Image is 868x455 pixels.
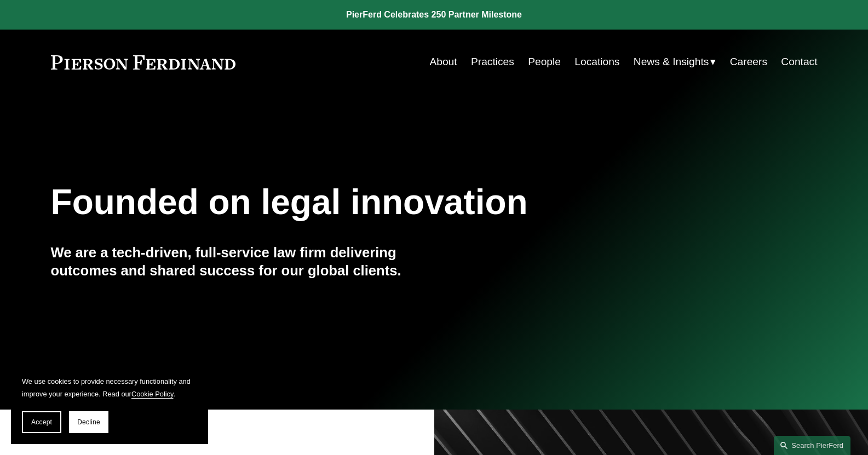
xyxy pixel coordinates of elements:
a: Careers [730,51,767,72]
a: Search this site [774,436,850,455]
a: Practices [471,51,514,72]
a: Locations [574,51,619,72]
span: News & Insights [634,53,709,72]
h4: We are a tech-driven, full-service law firm delivering outcomes and shared success for our global... [51,244,434,279]
a: folder dropdown [634,51,716,72]
p: We use cookies to provide necessary functionality and improve your experience. Read our . [22,375,197,400]
a: People [528,51,561,72]
span: Accept [31,418,52,426]
button: Accept [22,411,61,433]
h1: Founded on legal innovation [51,182,690,222]
span: Decline [77,418,100,426]
button: Decline [69,411,108,433]
section: Cookie banner [11,364,208,444]
a: Cookie Policy [131,390,174,398]
a: About [429,51,457,72]
a: Contact [781,51,817,72]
